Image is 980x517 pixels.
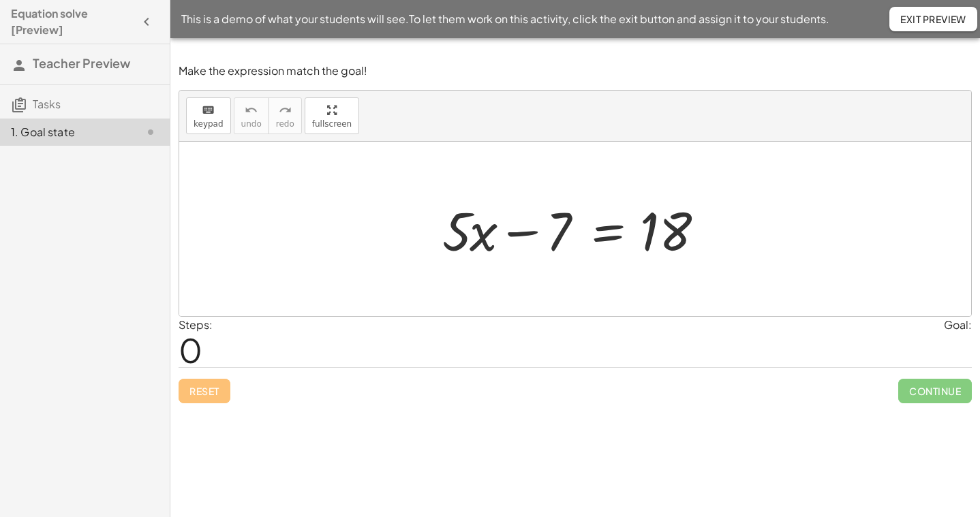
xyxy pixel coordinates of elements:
div: Goal: [944,317,972,333]
button: undoundo [234,97,269,134]
i: undo [245,102,258,119]
span: fullscreen [312,119,352,129]
span: 0 [179,329,202,371]
span: Tasks [33,97,61,111]
span: Teacher Preview [33,55,130,71]
span: This is a demo of what your students will see. To let them work on this activity, click the exit ... [181,11,829,27]
div: 1. Goal state [11,124,121,140]
button: Exit Preview [889,7,977,31]
label: Steps: [179,317,213,332]
span: undo [241,119,262,129]
span: keypad [194,119,224,129]
span: redo [276,119,294,129]
i: Task not started. [142,124,159,140]
button: redoredo [269,97,302,134]
i: redo [279,102,292,119]
h4: Equation solve [Preview] [11,5,134,38]
p: Make the expression match the goal! [179,63,972,79]
button: fullscreen [305,97,359,134]
span: Exit Preview [900,13,966,25]
button: keyboardkeypad [186,97,231,134]
i: keyboard [202,102,215,119]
